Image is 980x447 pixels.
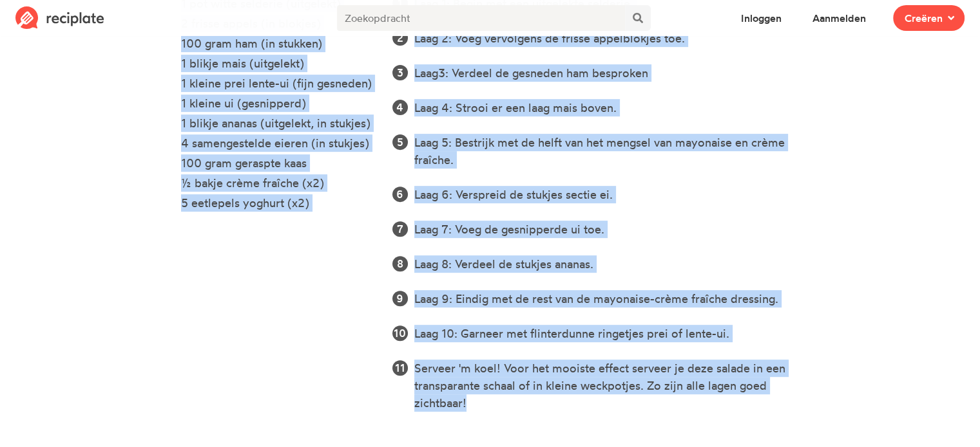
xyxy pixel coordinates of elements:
[337,5,625,31] input: Zoekopdracht
[181,196,309,210] font: 5 eetlepels yoghurt (x2)
[414,326,729,340] font: Laag 10: Garneer met flinterdunne ringetjes prei of lente-ui.
[729,5,793,31] button: Inloggen
[181,176,324,190] font: ½ bakje crème fraîche (x2)
[181,136,369,150] font: 4 samengestelde eieren (in stukjes)
[801,5,878,31] button: Aanmelden
[181,76,372,90] font: 1 kleine prei lente-ui (fijn gesneden)
[741,12,782,24] font: Inloggen
[414,31,685,45] font: Laag 2: Voeg vervolgens de frisse appelblokjes toe.
[15,6,104,30] img: Recipiëren
[181,36,322,50] font: 100 gram ham (in stukken)
[414,222,604,236] font: Laag 7: Voeg de gesnipperde ui toe.
[181,116,370,130] font: 1 blikje ananas (uitgelekt, in stukjes)
[414,291,778,306] font: Laag 9: Eindig met de rest van de mayonaise-crème fraîche dressing.
[414,361,785,410] font: Serveer 'm koel! Voor het mooiste effect serveer je deze salade in een transparante schaal of in ...
[893,5,965,31] button: Creëren
[181,156,307,170] font: 100 gram geraspte kaas
[414,187,613,201] font: Laag 6: Verspreid de stukjes sectie ei.
[414,66,648,80] font: Laag3: Verdeel de gesneden ham besproken
[812,12,866,24] font: Aanmelden
[181,56,304,70] font: 1 blikje mais (uitgelekt)
[905,12,943,24] font: Creëren
[414,257,593,271] font: Laag 8: Verdeel de stukjes ananas.
[181,96,306,110] font: 1 kleine ui (gesnipperd)
[414,135,785,167] font: Laag 5: Bestrijk met de helft van het mengsel van mayonaise en crème fraîche.
[414,100,617,114] font: Laag 4: Strooi er een laag mais boven.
